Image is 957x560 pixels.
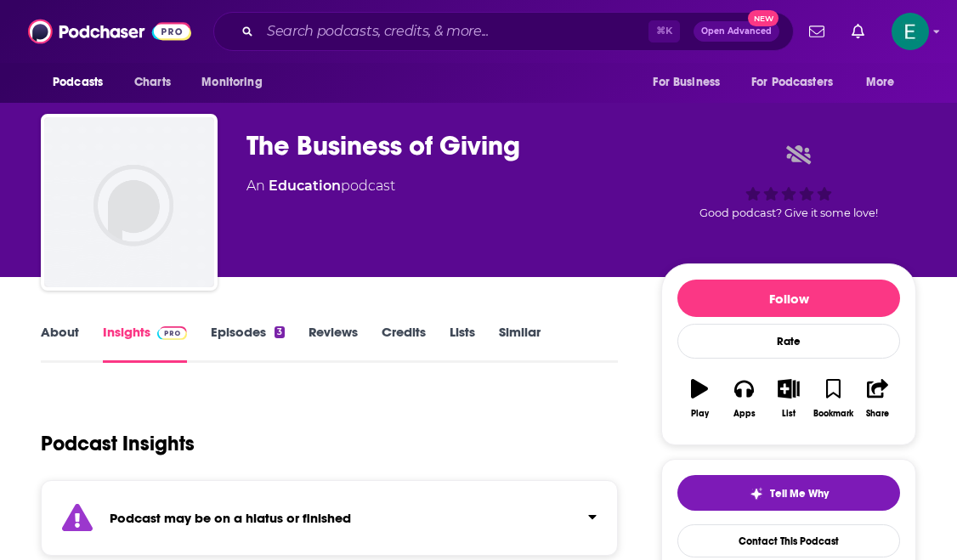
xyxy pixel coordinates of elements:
[750,487,763,501] img: tell me why sparkle
[722,368,766,429] button: Apps
[275,326,285,338] div: 3
[641,66,741,99] button: open menu
[892,13,929,50] span: Logged in as ellien
[103,324,187,363] a: InsightsPodchaser Pro
[748,10,779,26] span: New
[157,326,187,340] img: Podchaser Pro
[123,66,181,99] a: Charts
[382,324,426,363] a: Credits
[854,66,916,99] button: open menu
[813,409,853,419] div: Bookmark
[770,487,829,501] span: Tell Me Why
[845,17,871,46] a: Show notifications dropdown
[499,324,541,363] a: Similar
[309,324,358,363] a: Reviews
[701,27,772,36] span: Open Advanced
[677,524,900,557] a: Contact This Podcast
[648,20,680,42] span: ⌘ K
[190,66,284,99] button: open menu
[694,21,779,42] button: Open AdvancedNew
[213,12,794,51] div: Search podcasts, credits, & more...
[751,71,833,94] span: For Podcasters
[677,368,722,429] button: Play
[856,368,900,429] button: Share
[740,66,858,99] button: open menu
[811,368,855,429] button: Bookmark
[767,368,811,429] button: List
[691,409,709,419] div: Play
[782,409,796,419] div: List
[866,409,889,419] div: Share
[866,71,895,94] span: More
[677,475,900,511] button: tell me why sparkleTell Me Why
[653,71,720,94] span: For Business
[892,13,929,50] img: User Profile
[53,71,103,94] span: Podcasts
[41,324,79,363] a: About
[41,66,125,99] button: open menu
[260,18,648,45] input: Search podcasts, credits, & more...
[733,409,756,419] div: Apps
[211,324,285,363] a: Episodes3
[269,178,341,194] a: Education
[41,431,195,456] h1: Podcast Insights
[44,117,214,287] img: The Business of Giving
[699,206,878,219] span: Good podcast? Give it some love!
[28,15,191,48] img: Podchaser - Follow, Share and Rate Podcasts
[661,129,916,235] div: Good podcast? Give it some love!
[41,480,618,556] section: Click to expand status details
[450,324,475,363] a: Lists
[802,17,831,46] a: Show notifications dropdown
[892,13,929,50] button: Show profile menu
[677,324,900,359] div: Rate
[201,71,262,94] span: Monitoring
[134,71,171,94] span: Charts
[110,510,351,526] strong: Podcast may be on a hiatus or finished
[246,176,395,196] div: An podcast
[677,280,900,317] button: Follow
